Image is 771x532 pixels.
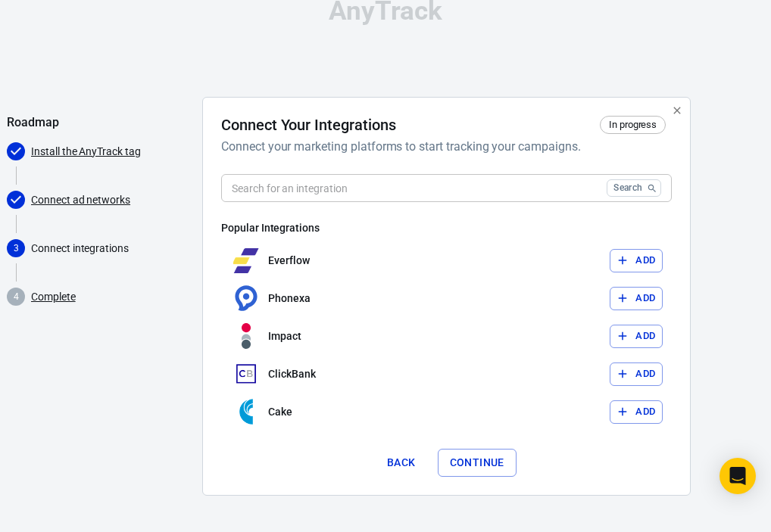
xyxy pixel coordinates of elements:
h6: Connect your marketing platforms to start tracking your campaigns. [221,137,666,156]
img: Impact [233,323,259,349]
a: Install the AnyTrack tag [31,144,141,160]
text: 4 [14,291,19,302]
button: Add [610,249,663,272]
img: Phonexa [233,285,259,311]
text: 3 [14,243,19,254]
div: Open Intercom Messenger [719,458,756,494]
img: Cake [233,399,259,425]
button: Back [377,449,426,477]
h6: Popular Integrations [221,220,672,235]
p: Cake [268,404,292,420]
button: Add [610,287,663,310]
h4: Connect Your Integrations [221,116,396,134]
button: Continue [438,449,517,477]
input: Search for an integration [221,174,601,202]
button: Add [610,362,663,386]
span: In progress [604,117,662,132]
p: Impact [268,328,301,344]
button: Add [610,400,663,424]
button: Search [607,179,661,197]
button: Add [610,325,663,348]
p: Connect integrations [31,241,190,257]
p: Everflow [268,253,310,269]
img: ClickBank [233,361,259,387]
h5: Roadmap [7,115,190,130]
a: Connect ad networks [31,192,130,208]
p: ClickBank [268,366,316,382]
p: Phonexa [268,291,311,306]
a: Complete [31,289,76,305]
img: Everflow [233,247,259,273]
